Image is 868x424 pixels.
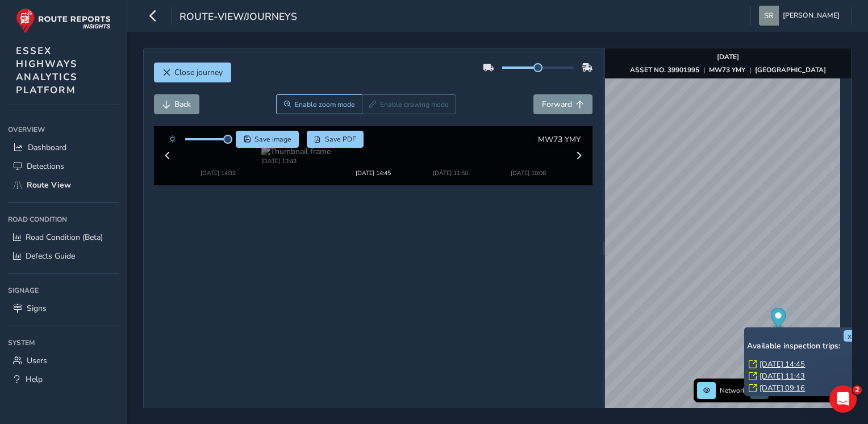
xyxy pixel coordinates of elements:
div: [DATE] 14:45 [339,166,408,174]
button: Save [236,131,299,148]
span: MW73 YMY [538,134,581,145]
span: Save PDF [325,135,356,144]
a: Defects Guide [8,247,119,265]
iframe: Intercom live chat [829,385,857,413]
span: Road Condition (Beta) [26,232,103,243]
span: Network [720,386,746,395]
strong: ASSET NO. 39901995 [630,65,699,74]
button: Zoom [276,94,362,114]
a: Route View [8,176,119,194]
span: 2 [853,385,862,394]
button: Close journey [154,63,231,82]
a: Users [8,351,119,370]
span: Defects Guide [26,251,75,261]
span: Route View [27,180,71,190]
span: Forward [542,99,572,110]
a: Road Condition (Beta) [8,228,119,247]
span: [PERSON_NAME] [783,6,840,26]
button: x [844,330,855,342]
button: [PERSON_NAME] [759,6,844,26]
div: | | [630,65,826,74]
span: Signs [27,303,47,314]
div: [DATE] 10:08 [494,166,563,174]
span: Dashboard [28,142,66,153]
span: Enable zoom mode [295,100,355,109]
div: [DATE] 13:43 [261,166,331,174]
strong: [GEOGRAPHIC_DATA] [755,65,826,74]
strong: [DATE] [717,52,739,61]
a: Detections [8,157,119,176]
img: Thumbnail frame [416,155,485,166]
span: route-view/journeys [180,10,297,26]
a: Dashboard [8,138,119,157]
span: Back [174,99,191,110]
img: Thumbnail frame [494,155,563,166]
div: Map marker [770,308,786,331]
img: rr logo [16,8,111,34]
img: Thumbnail frame [261,155,331,166]
a: Help [8,370,119,389]
button: Back [154,94,199,114]
a: [DATE] 14:45 [759,359,805,369]
div: Overview [8,121,119,138]
a: Signs [8,299,119,318]
button: PDF [307,131,364,148]
div: System [8,334,119,351]
span: ESSEX HIGHWAYS ANALYTICS PLATFORM [16,44,78,97]
div: Signage [8,282,119,299]
span: Users [27,355,47,366]
img: Thumbnail frame [339,155,408,166]
button: Forward [533,94,592,114]
a: [DATE] 11:43 [759,371,805,381]
img: diamond-layout [759,6,779,26]
span: Save image [254,135,291,144]
span: Detections [27,161,64,172]
span: Close journey [174,67,223,78]
div: Road Condition [8,211,119,228]
div: [DATE] 11:50 [416,166,485,174]
img: Thumbnail frame [201,143,232,175]
div: [DATE] 14:32 [201,178,236,186]
a: [DATE] 09:16 [759,383,805,393]
strong: MW73 YMY [709,65,745,74]
h6: Available inspection trips: [747,342,855,351]
span: Help [26,374,43,385]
